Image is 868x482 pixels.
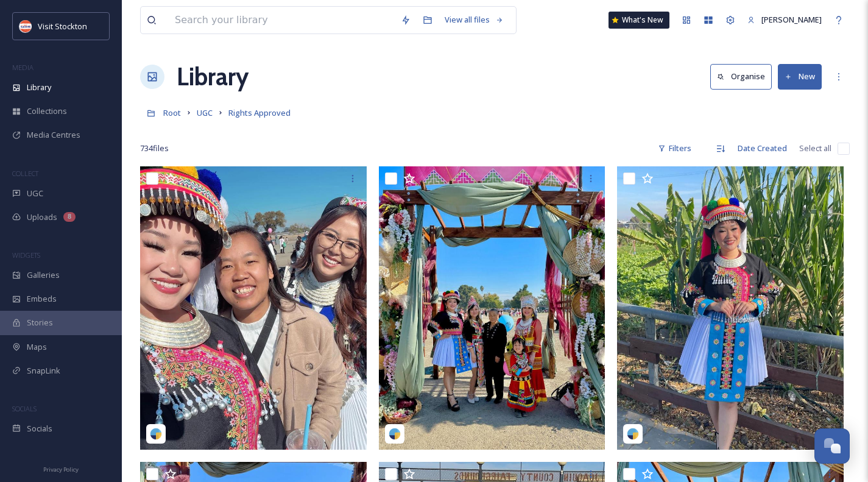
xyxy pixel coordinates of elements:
span: Collections [27,105,67,117]
span: Galleries [27,269,60,281]
span: Privacy Policy [43,466,79,473]
span: Library [27,82,51,93]
span: Rights Approved [228,107,291,118]
img: angely.ly-59b3f5a6391806e14b0c7c90ea32f6b5ae25a154a36f1ff1b2779382ef67b863.jpg [140,166,367,450]
a: [PERSON_NAME] [741,8,828,32]
span: Maps [27,341,47,353]
div: Date Created [732,136,793,160]
span: COLLECT [12,169,38,178]
span: Select all [799,143,831,154]
a: UGC [197,105,213,120]
span: Stories [27,317,53,328]
div: Filters [652,136,697,160]
span: 734 file s [140,143,169,154]
span: WIDGETS [12,250,40,260]
img: angely.ly-c6bea38e7cf6c734b8ed1c43cb5f2e5972f394d959eb48080735258a4cc6fedc.jpg [379,166,605,450]
a: View all files [439,8,510,32]
img: snapsea-logo.png [627,428,639,440]
img: snapsea-logo.png [389,428,401,440]
span: SOCIALS [12,404,37,413]
img: snapsea-logo.png [150,428,162,440]
a: What's New [609,12,669,29]
a: Root [163,105,181,120]
a: Privacy Policy [43,461,79,476]
img: unnamed.jpeg [19,20,32,32]
button: Organise [710,64,772,89]
span: Media Centres [27,129,80,141]
span: MEDIA [12,63,34,72]
span: Uploads [27,211,57,223]
button: Open Chat [814,428,850,464]
span: Socials [27,423,52,434]
button: New [778,64,822,89]
span: Embeds [27,293,57,305]
a: Organise [710,64,778,89]
a: Rights Approved [228,105,291,120]
div: 8 [63,212,76,222]
img: angely.ly-8280566e99eed1bdc7d184f2f7542a7099740b5786b2ed582f460dd117ff810d.jpg [617,166,844,450]
input: Search your library [169,7,395,34]
span: Visit Stockton [38,21,87,32]
span: [PERSON_NAME] [761,14,822,25]
span: UGC [27,188,43,199]
span: UGC [197,107,213,118]
span: SnapLink [27,365,60,377]
a: Library [177,58,249,95]
span: Root [163,107,181,118]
